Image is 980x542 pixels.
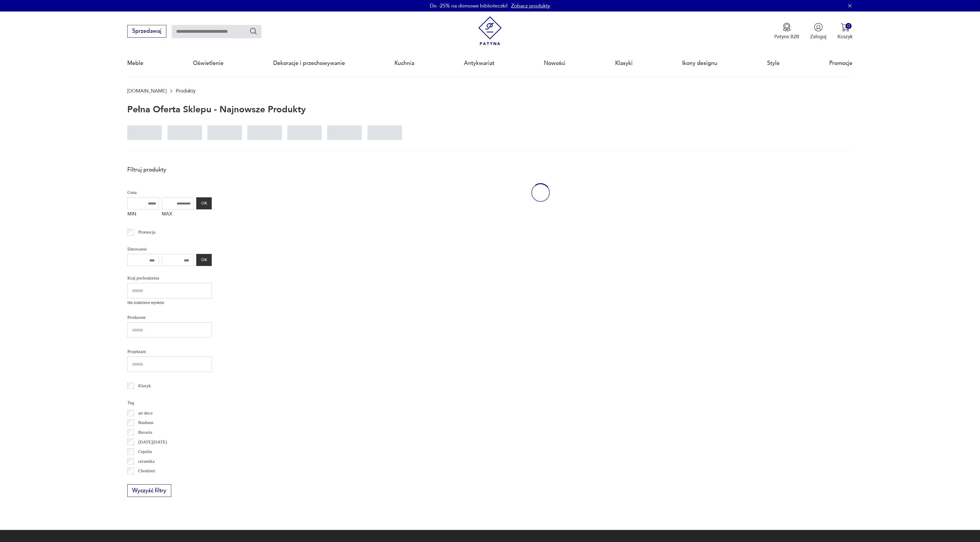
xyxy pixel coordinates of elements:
a: Kuchnia [394,50,414,76]
a: Nowości [544,50,565,76]
p: Klasyk [138,382,151,389]
p: art deco [138,409,153,417]
button: Sprzedawaj [127,25,166,38]
p: Nie znaleziono wyników [127,300,212,306]
p: ceramika [138,458,155,465]
a: Zobacz produkty [511,2,550,9]
a: Promocje [829,50,852,76]
p: Kraj pochodzenia [127,274,212,282]
label: MIN [127,209,159,220]
button: Wyczyść filtry [127,484,171,497]
a: Meble [127,50,143,76]
p: Patyna B2B [774,33,799,40]
button: Szukaj [249,27,258,35]
p: Bavaria [138,429,152,436]
div: oval-loading [531,163,550,223]
p: Do -25% na domowe biblioteczki! [430,2,508,9]
p: Cena [127,189,212,196]
img: Patyna - sklep z meblami i dekoracjami vintage [475,16,505,45]
p: Chodzież [138,467,155,475]
img: Ikonka użytkownika [814,23,823,32]
h1: Pełna oferta sklepu - najnowsze produkty [127,105,306,115]
a: Ikony designu [682,50,717,76]
img: Ikona koszyka [841,23,850,32]
a: Dekoracje i przechowywanie [273,50,345,76]
p: Koszyk [837,33,853,40]
a: Style [767,50,780,76]
p: Promocja [138,228,155,236]
p: Projektant [127,348,212,355]
button: OK [196,197,212,209]
label: MAX [162,209,193,220]
a: Klasyki [615,50,633,76]
p: Datowanie [127,245,212,253]
p: Producent [127,314,212,321]
p: Produkty [176,88,195,94]
a: [DOMAIN_NAME] [127,88,166,94]
p: Ćmielów [138,477,155,484]
img: Ikona medalu [782,23,791,32]
button: OK [196,254,212,266]
p: Zaloguj [810,33,826,40]
div: 0 [846,23,852,29]
p: Tag [127,399,212,406]
button: Patyna B2B [774,23,799,40]
a: Oświetlenie [193,50,224,76]
a: Ikona medaluPatyna B2B [774,23,799,40]
button: 0Koszyk [837,23,853,40]
p: Bauhaus [138,419,154,426]
p: Cepelia [138,448,152,455]
p: Filtruj produkty [127,166,212,173]
p: [DATE][DATE] [138,438,167,446]
button: Zaloguj [810,23,826,40]
a: Sprzedawaj [127,29,166,34]
a: Antykwariat [464,50,494,76]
